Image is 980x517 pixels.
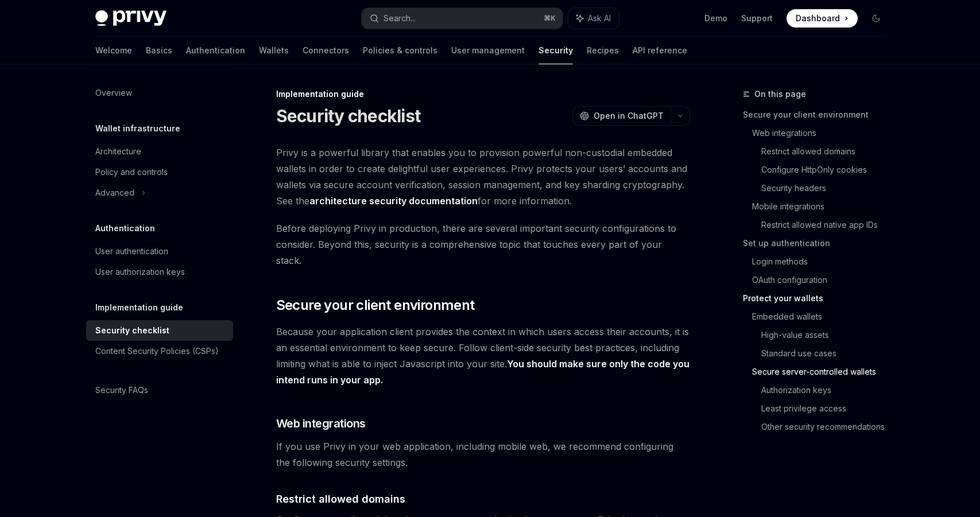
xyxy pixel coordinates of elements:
a: Set up authentication [743,234,894,252]
a: Standard use cases [761,344,894,363]
span: Restrict allowed domains [276,491,405,507]
div: Security checklist [95,324,169,337]
div: Overview [95,86,132,100]
span: On this page [754,87,806,101]
a: Architecture [86,141,233,162]
a: Security [539,37,573,64]
button: Ask AI [568,8,619,29]
a: Protect your wallets [743,289,894,308]
a: Mobile integrations [752,197,894,216]
a: Content Security Policies (CSPs) [86,341,233,361]
a: High-value assets [761,326,894,344]
div: User authorization keys [95,265,185,279]
span: Before deploying Privy in production, there are several important security configurations to cons... [276,220,690,269]
div: User authentication [95,244,168,258]
a: Restrict allowed native app IDs [761,216,894,234]
a: Embedded wallets [752,308,894,326]
button: Open in ChatGPT [572,106,671,126]
a: Secure your client environment [743,106,894,124]
h1: Security checklist [276,106,421,126]
a: Welcome [95,37,132,64]
a: OAuth configuration [752,271,894,289]
a: User authentication [86,241,233,262]
a: Authentication [186,37,245,64]
div: Advanced [95,186,134,200]
a: Secure server-controlled wallets [752,363,894,381]
span: Secure your client environment [276,296,475,314]
a: Dashboard [787,9,858,28]
a: User authorization keys [86,262,233,282]
a: Least privilege access [761,399,894,418]
span: Web integrations [276,415,366,432]
span: Ask AI [588,13,611,24]
a: Wallets [259,37,289,64]
div: Search... [384,11,416,25]
span: Privy is a powerful library that enables you to provision powerful non-custodial embedded wallets... [276,145,690,209]
a: Overview [86,83,233,103]
a: Restrict allowed domains [761,142,894,161]
div: Architecture [95,145,141,158]
a: Basics [146,37,172,64]
a: Other security recommendations [761,418,894,436]
a: Configure HttpOnly cookies [761,161,894,179]
h5: Authentication [95,221,155,235]
a: architecture security documentation [309,195,478,207]
a: Security checklist [86,320,233,341]
a: Demo [704,13,727,24]
a: Login methods [752,252,894,271]
div: Security FAQs [95,383,148,397]
a: Recipes [587,37,619,64]
span: Because your application client provides the context in which users access their accounts, it is ... [276,324,690,388]
a: Web integrations [752,124,894,142]
div: Content Security Policies (CSPs) [95,344,219,358]
button: Search...⌘K [362,8,563,29]
div: Implementation guide [276,88,690,100]
a: Security FAQs [86,380,233,401]
div: Policy and controls [95,165,168,179]
span: If you use Privy in your web application, including mobile web, we recommend configuring the foll... [276,438,690,471]
span: Open in ChatGPT [594,110,664,122]
a: Security headers [761,179,894,197]
img: dark logo [95,10,166,26]
a: Authorization keys [761,381,894,399]
h5: Wallet infrastructure [95,122,180,135]
a: Support [741,13,773,24]
a: Policy and controls [86,162,233,182]
a: User management [451,37,525,64]
a: Policies & controls [363,37,437,64]
a: Connectors [303,37,349,64]
span: ⌘ K [544,14,556,23]
h5: Implementation guide [95,301,183,314]
span: Dashboard [796,13,840,24]
button: Toggle dark mode [867,9,885,28]
a: API reference [633,37,687,64]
